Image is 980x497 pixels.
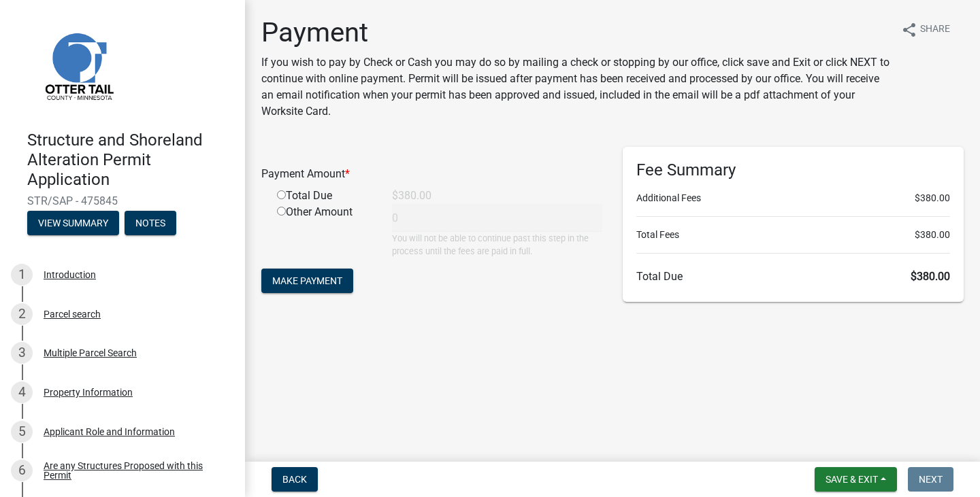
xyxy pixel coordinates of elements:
[27,131,234,189] h4: Structure and Shoreland Alteration Permit Application
[267,204,382,258] div: Other Amount
[908,467,953,492] button: Next
[815,467,897,492] button: Save & Exit
[915,228,950,242] span: $380.00
[27,194,218,207] span: STR/SAP - 475845
[44,348,137,358] div: Multiple Parcel Search
[915,191,950,205] span: $380.00
[261,54,890,120] p: If you wish to pay by Check or Cash you may do so by mailing a check or stopping by our office, c...
[11,381,33,403] div: 4
[251,166,612,182] div: Payment Amount
[44,309,101,319] div: Parcel search
[911,270,950,283] span: $380.00
[27,219,119,230] wm-modal-confirm: Summary
[636,191,950,205] li: Additional Fees
[11,460,33,481] div: 6
[44,461,223,480] div: Are any Structures Proposed with this Permit
[11,264,33,286] div: 1
[901,22,917,38] i: share
[919,474,943,485] span: Next
[44,388,133,397] div: Property Information
[27,14,129,116] img: Otter Tail County, Minnesota
[261,16,890,49] h1: Payment
[267,188,382,204] div: Total Due
[11,303,33,325] div: 2
[11,421,33,443] div: 5
[44,427,175,436] div: Applicant Role and Information
[272,467,318,492] button: Back
[636,160,950,180] h6: Fee Summary
[636,270,950,283] h6: Total Due
[826,474,878,485] span: Save & Exit
[920,22,950,38] span: Share
[11,342,33,364] div: 3
[125,219,176,230] wm-modal-confirm: Notes
[282,474,307,485] span: Back
[261,269,353,293] button: Make Payment
[272,275,342,286] span: Make Payment
[44,270,96,279] div: Introduction
[125,211,176,235] button: Notes
[890,16,961,43] button: shareShare
[636,228,950,242] li: Total Fees
[27,211,119,235] button: View Summary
